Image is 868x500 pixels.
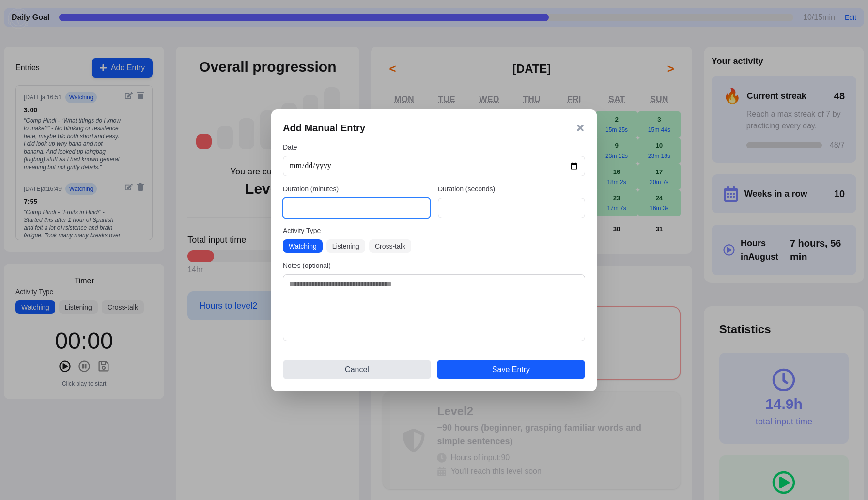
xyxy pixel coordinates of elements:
[369,239,411,253] button: Cross-talk
[326,239,365,253] button: Listening
[283,239,323,253] button: Watching
[283,226,585,235] label: Activity Type
[438,184,585,194] label: Duration (seconds)
[283,360,431,379] button: Cancel
[283,142,585,152] label: Date
[283,184,430,194] label: Duration (minutes)
[283,121,365,135] h3: Add Manual Entry
[283,261,585,270] label: Notes (optional)
[437,360,585,379] button: Save Entry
